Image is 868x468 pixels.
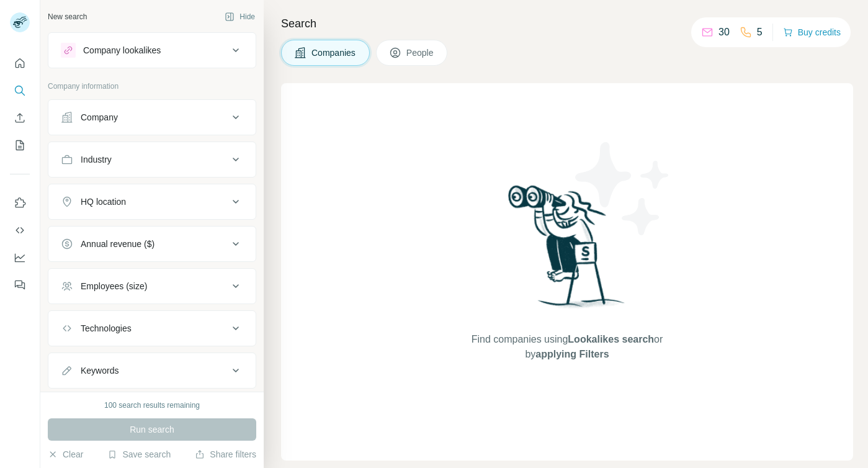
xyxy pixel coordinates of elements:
[81,364,119,377] div: Keywords
[81,322,132,335] div: Technologies
[48,313,256,343] button: Technologies
[535,349,609,359] span: applying Filters
[48,448,83,461] button: Clear
[216,7,264,26] button: Hide
[281,15,853,32] h4: Search
[81,153,112,166] div: Industry
[83,44,161,56] div: Company lookalikes
[468,332,666,362] span: Find companies using or by
[48,35,256,65] button: Company lookalikes
[10,274,30,296] button: Feedback
[10,219,30,241] button: Use Surfe API
[48,229,256,259] button: Annual revenue ($)
[48,271,256,301] button: Employees (size)
[81,111,118,124] div: Company
[48,81,256,92] p: Company information
[406,47,435,59] span: People
[195,448,256,461] button: Share filters
[48,187,256,217] button: HQ location
[757,25,763,40] p: 5
[104,400,200,411] div: 100 search results remaining
[48,145,256,174] button: Industry
[48,11,87,22] div: New search
[107,448,171,461] button: Save search
[10,134,30,156] button: My lists
[568,334,654,344] span: Lookalikes search
[81,238,154,250] div: Annual revenue ($)
[10,246,30,269] button: Dashboard
[81,280,147,292] div: Employees (size)
[10,79,30,102] button: Search
[10,192,30,214] button: Use Surfe on LinkedIn
[783,24,841,41] button: Buy credits
[718,25,730,40] p: 30
[10,52,30,74] button: Quick start
[48,356,256,385] button: Keywords
[503,182,632,320] img: Surfe Illustration - Woman searching with binoculars
[311,47,357,59] span: Companies
[567,133,679,245] img: Surfe Illustration - Stars
[10,107,30,129] button: Enrich CSV
[48,102,256,132] button: Company
[81,196,126,208] div: HQ location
